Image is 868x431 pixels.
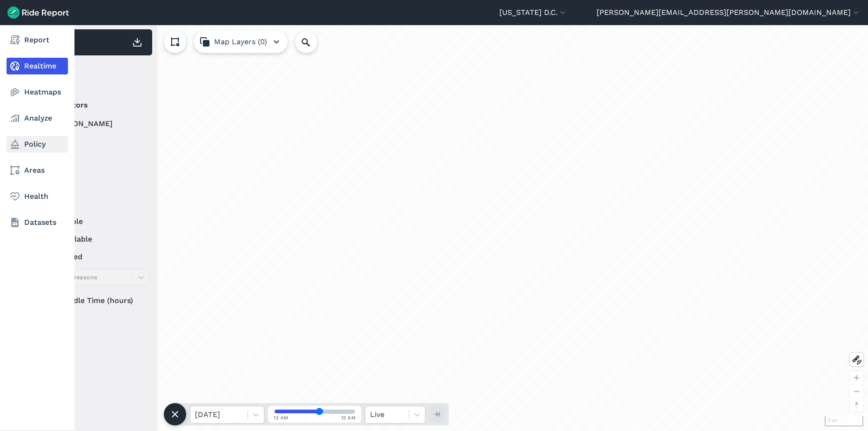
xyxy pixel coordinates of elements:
a: Areas [7,162,68,179]
label: available [38,216,149,227]
img: Ride Report [7,7,69,19]
a: Realtime [7,58,68,74]
summary: Status [38,190,148,216]
div: Filter [34,60,152,88]
label: reserved [38,251,149,263]
span: 12 AM [341,414,356,421]
summary: Operators [38,92,148,118]
div: loading [30,25,868,431]
div: Idle Time (hours) [38,292,149,309]
a: Datasets [7,214,68,231]
label: Lime [38,136,149,147]
button: [PERSON_NAME][EMAIL_ADDRESS][PERSON_NAME][DOMAIN_NAME] [597,7,861,18]
label: unavailable [38,234,149,245]
a: Health [7,188,68,205]
a: Heatmaps [7,84,68,101]
button: Map Layers (0) [194,31,288,53]
input: Search Location or Vehicles [295,31,332,53]
label: Spin [38,154,149,165]
a: Analyze [7,110,68,127]
button: [US_STATE] D.C. [499,7,567,18]
span: 12 AM [274,414,289,421]
a: Policy [7,136,68,153]
label: Veo [38,171,149,182]
label: [PERSON_NAME] [38,118,149,129]
a: Report [7,32,68,48]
